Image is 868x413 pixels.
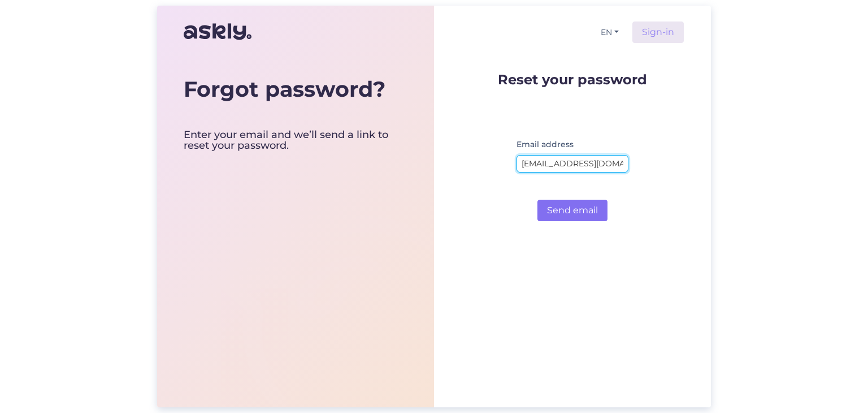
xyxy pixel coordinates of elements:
[517,155,628,173] input: Enter email
[517,139,574,150] label: Email address
[498,72,647,87] p: Reset your password
[184,18,251,45] img: Askly
[184,130,407,152] div: Enter your email and we’ll send a link to reset your password.
[537,200,607,221] button: Send email
[596,24,623,41] button: EN
[632,21,684,43] a: Sign-in
[184,76,407,102] div: Forgot password?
